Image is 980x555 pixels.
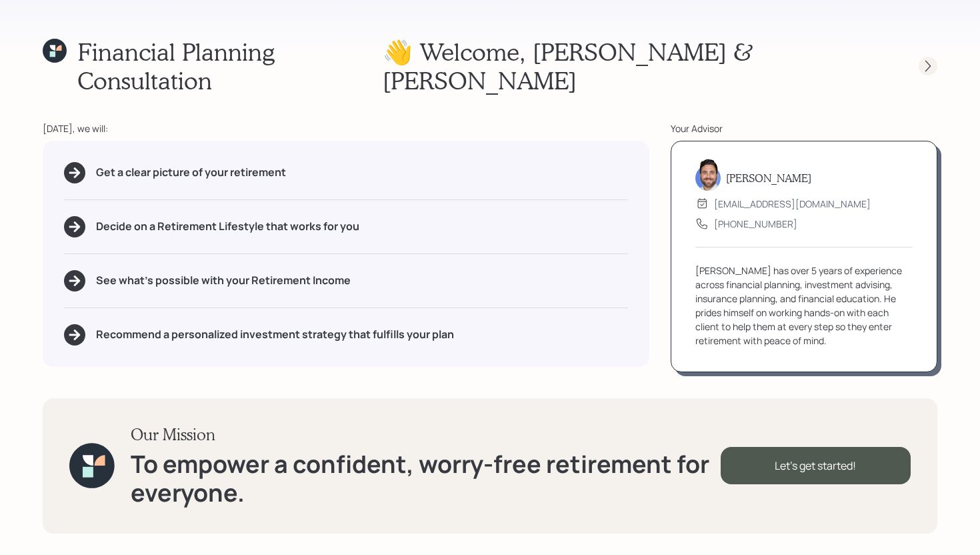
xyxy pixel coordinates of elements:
[671,121,937,135] div: Your Advisor
[96,220,359,233] h5: Decide on a Retirement Lifestyle that works for you
[714,217,797,231] div: [PHONE_NUMBER]
[77,37,383,95] h1: Financial Planning Consultation
[726,171,811,184] h5: [PERSON_NAME]
[695,159,721,191] img: michael-russo-headshot.png
[96,166,286,179] h5: Get a clear picture of your retirement
[721,447,911,484] div: Let's get started!
[96,274,351,287] h5: See what's possible with your Retirement Income
[714,197,871,211] div: [EMAIL_ADDRESS][DOMAIN_NAME]
[131,425,721,444] h3: Our Mission
[96,328,454,341] h5: Recommend a personalized investment strategy that fulfills your plan
[695,263,913,348] div: [PERSON_NAME] has over 5 years of experience across financial planning, investment advising, insu...
[43,121,649,135] div: [DATE], we will:
[131,450,721,507] h1: To empower a confident, worry-free retirement for everyone.
[383,37,895,95] h1: 👋 Welcome , [PERSON_NAME] & [PERSON_NAME]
